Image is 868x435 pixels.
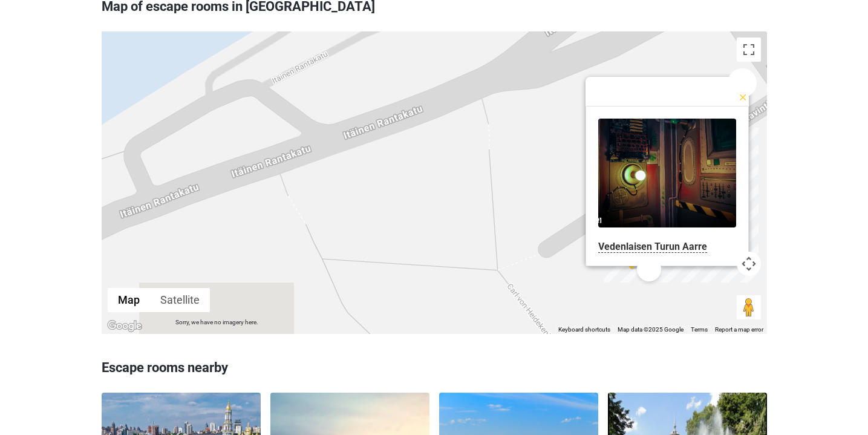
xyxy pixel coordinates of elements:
a: Report a map error [715,326,763,333]
button: Close [728,68,757,97]
a: Vedenlaisen Turun Aarre [598,241,707,253]
button: Show satellite imagery [150,288,210,312]
span: Map data ©2025 Google [618,326,684,333]
button: Show street map [108,288,150,312]
button: Map camera controls [737,252,761,276]
a: Open this area in Google Maps (opens a new window) [105,318,145,334]
a: Terms (opens in new tab) [691,326,708,333]
button: Drag Pegman onto the map to open Street View [737,295,761,319]
button: Toggle fullscreen view [737,38,761,62]
h3: Escape rooms nearby [102,352,767,384]
button: Keyboard shortcuts [558,325,610,334]
img: Google [105,318,145,334]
